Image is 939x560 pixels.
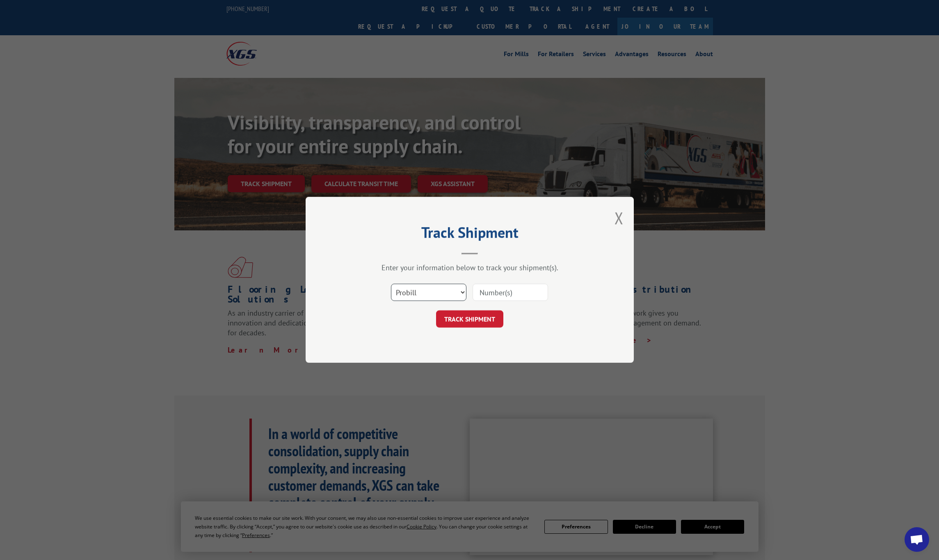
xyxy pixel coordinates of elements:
button: TRACK SHIPMENT [436,311,503,328]
button: Close modal [615,207,624,229]
a: Open chat [905,527,929,552]
h2: Track Shipment [347,227,593,242]
input: Number(s) [473,284,548,301]
div: Enter your information below to track your shipment(s). [347,263,593,273]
